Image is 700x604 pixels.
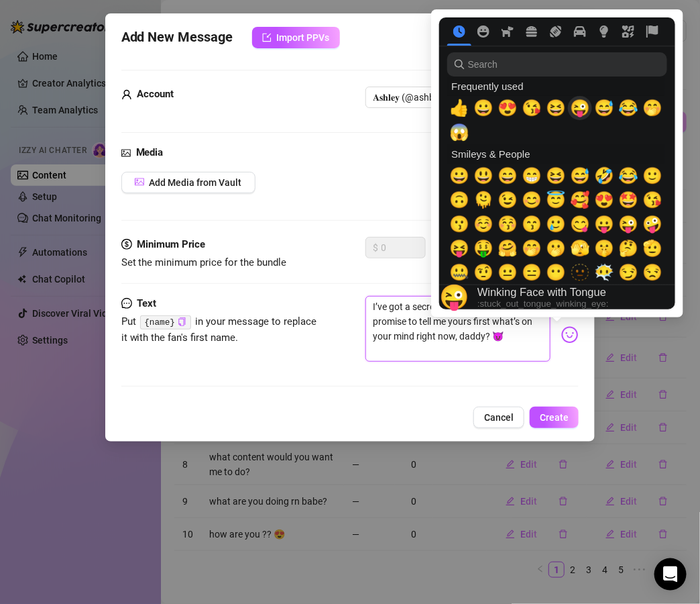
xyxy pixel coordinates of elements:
[277,32,330,43] span: Import PPVs
[121,296,132,312] span: message
[178,317,186,326] span: copy
[121,237,132,253] span: dollar
[530,407,579,428] button: Create
[561,326,579,344] img: svg%3e
[365,296,551,362] textarea: I’ve got a secret for you but you have to promise to tell me yours first what’s on your mind righ...
[540,412,569,423] span: Create
[262,33,272,42] span: import
[121,172,255,193] button: Add Media from Vault
[140,315,190,330] code: {name}
[121,27,233,48] span: Add New Message
[121,87,132,103] span: user
[137,238,206,250] strong: Minimum Price
[654,558,687,591] div: Open Intercom Messenger
[121,315,317,344] span: Put in your message to replace it with the fan's first name.
[135,177,144,187] span: picture
[137,88,174,100] strong: Account
[473,407,524,428] button: Cancel
[150,177,242,188] span: Add Media from Vault
[178,317,186,327] button: Click to Copy
[137,297,157,309] strong: Text
[121,256,287,268] span: Set the minimum price for the bundle
[136,146,164,158] strong: Media
[121,145,131,161] span: picture
[484,412,514,423] span: Cancel
[373,87,491,107] span: 𝐀𝐬𝐡𝐥𝐞𝐲 (@ashbabetv_vip)
[252,27,340,48] button: Import PPVs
